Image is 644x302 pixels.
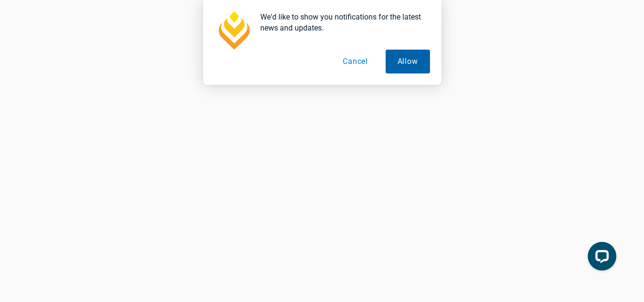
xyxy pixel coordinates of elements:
[386,50,430,73] button: Allow
[253,11,430,33] div: We'd like to show you notifications for the latest news and updates.
[331,50,380,73] button: Cancel
[215,11,253,50] img: notification icon
[580,238,620,278] iframe: LiveChat chat widget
